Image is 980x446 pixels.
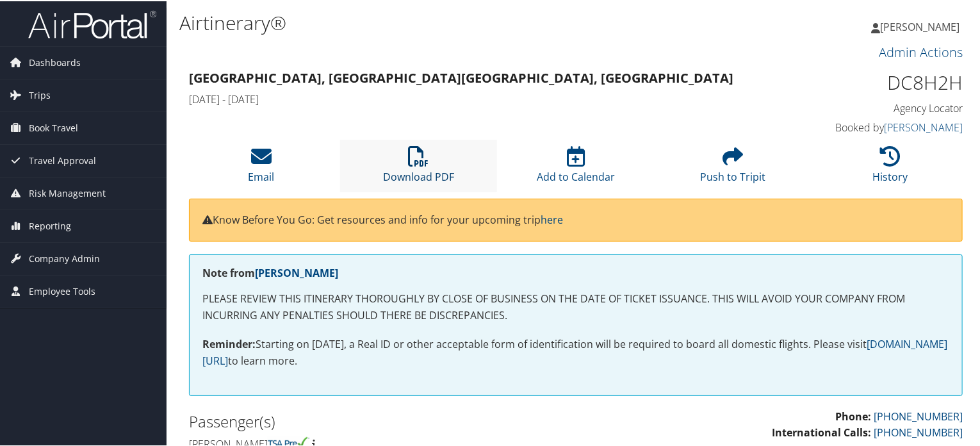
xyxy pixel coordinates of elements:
a: Push to Tripit [701,152,766,183]
span: [PERSON_NAME] [880,19,960,33]
img: airportal-logo.png [28,8,156,38]
span: Reporting [29,209,71,241]
h2: Passenger(s) [189,409,566,431]
a: Admin Actions [879,42,963,60]
a: Email [248,152,274,183]
h4: Booked by [784,119,963,133]
strong: Reminder: [202,336,256,350]
strong: Phone: [835,408,871,422]
a: [PERSON_NAME] [884,119,963,133]
h4: Agency Locator [784,100,963,114]
p: Starting on [DATE], a Real ID or other acceptable form of identification will be required to boar... [202,335,949,368]
h1: DC8H2H [784,68,963,95]
span: Travel Approval [29,144,96,176]
span: Book Travel [29,111,78,143]
p: Know Before You Go: Get resources and info for your upcoming trip [202,211,949,227]
a: Download PDF [383,152,454,183]
a: [PERSON_NAME] [871,6,972,45]
strong: [GEOGRAPHIC_DATA], [GEOGRAPHIC_DATA] [GEOGRAPHIC_DATA], [GEOGRAPHIC_DATA] [189,68,733,85]
a: here [541,211,563,226]
a: [PERSON_NAME] [255,265,338,279]
h4: [DATE] - [DATE] [189,91,765,105]
a: [PHONE_NUMBER] [874,424,963,438]
a: [DOMAIN_NAME][URL] [202,336,947,367]
a: Add to Calendar [537,152,615,183]
a: History [873,152,908,183]
a: [PHONE_NUMBER] [874,408,963,422]
span: Employee Tools [29,274,95,306]
span: Risk Management [29,176,106,208]
strong: International Calls: [772,424,871,438]
span: Dashboards [29,45,81,78]
span: Company Admin [29,242,100,274]
span: Trips [29,78,51,110]
p: PLEASE REVIEW THIS ITINERARY THOROUGHLY BY CLOSE OF BUSINESS ON THE DATE OF TICKET ISSUANCE. THIS... [202,290,949,322]
h1: Airtinerary® [179,8,708,35]
strong: Note from [202,265,338,279]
